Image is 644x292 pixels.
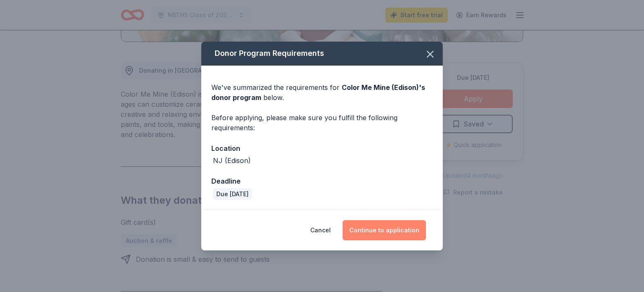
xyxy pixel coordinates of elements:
[213,155,251,166] div: NJ (Edison)
[211,113,433,133] div: Before applying, please make sure you fulfill the following requirements:
[201,42,443,66] div: Donor Program Requirements
[211,82,433,103] div: We've summarized the requirements for below.
[211,143,433,154] div: Location
[211,176,433,187] div: Deadline
[310,220,331,240] button: Cancel
[343,220,426,240] button: Continue to application
[213,188,252,200] div: Due [DATE]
